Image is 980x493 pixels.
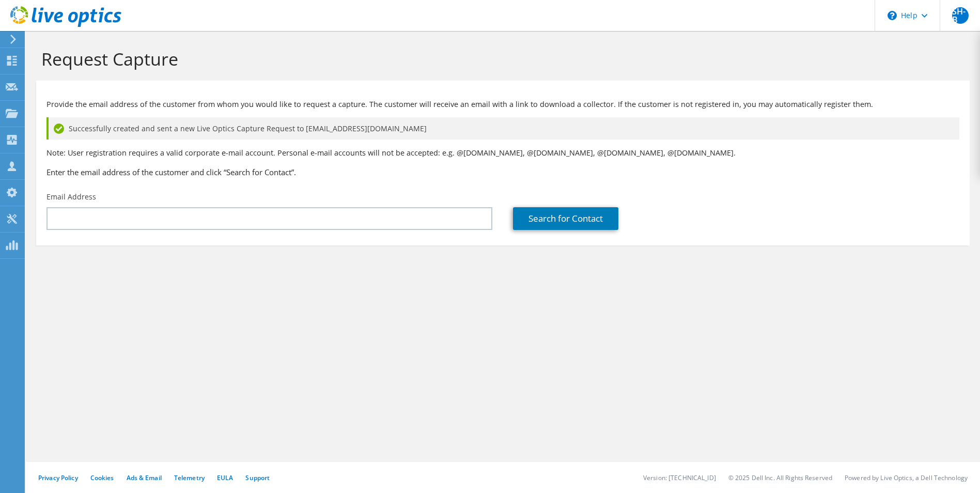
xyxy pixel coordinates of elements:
[643,473,716,482] li: Version: [TECHNICAL_ID]
[46,99,959,110] p: Provide the email address of the customer from whom you would like to request a capture. The cust...
[38,473,78,482] a: Privacy Policy
[513,207,618,230] a: Search for Contact
[69,123,427,134] span: Successfully created and sent a new Live Optics Capture Request to [EMAIL_ADDRESS][DOMAIN_NAME]
[46,166,959,178] h3: Enter the email address of the customer and click “Search for Contact”.
[90,473,114,482] a: Cookies
[174,473,205,482] a: Telemetry
[46,192,96,202] label: Email Address
[888,11,897,20] svg: \n
[127,473,162,482] a: Ads & Email
[845,473,968,482] li: Powered by Live Optics, a Dell Technology
[41,48,959,70] h1: Request Capture
[46,147,959,159] p: Note: User registration requires a valid corporate e-mail account. Personal e-mail accounts will ...
[217,473,233,482] a: EULA
[952,7,969,24] span: SH-B
[728,473,832,482] li: © 2025 Dell Inc. All Rights Reserved
[245,473,270,482] a: Support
